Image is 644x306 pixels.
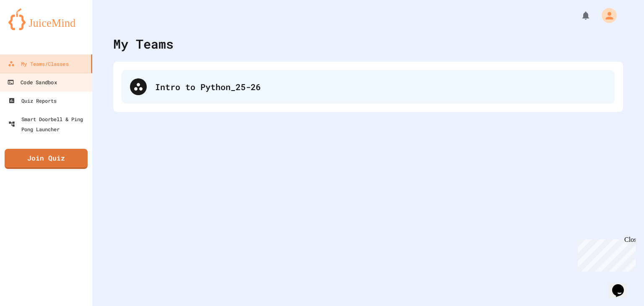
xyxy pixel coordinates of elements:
iframe: chat widget [609,272,636,298]
div: Intro to Python_25-26 [155,80,606,93]
div: My Teams [113,34,174,53]
div: Chat with us now!Close [3,3,58,53]
div: Intro to Python_25-26 [122,70,615,104]
div: Quiz Reports [8,96,57,106]
div: My Notifications [565,8,593,23]
div: Code Sandbox [7,77,57,88]
a: Join Quiz [5,149,88,169]
div: Smart Doorbell & Ping Pong Launcher [8,114,89,134]
div: My Teams/Classes [8,59,69,69]
img: logo-orange.svg [8,8,84,30]
iframe: chat widget [574,236,636,272]
div: My Account [593,6,619,25]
